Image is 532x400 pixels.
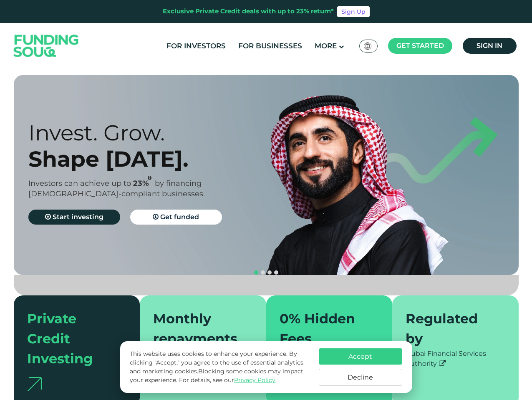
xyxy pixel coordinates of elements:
[260,269,266,276] button: navigation
[179,376,277,384] span: For details, see our .
[463,38,517,54] a: Sign in
[153,309,243,349] div: Monthly repayments
[406,349,505,369] div: Dubai Financial Services Authority
[319,369,402,386] button: Decline
[163,7,334,16] div: Exclusive Private Credit deals with up to 23% return*
[130,350,310,385] p: This website uses cookies to enhance your experience. By clicking "Accept," you agree to the use ...
[280,309,369,349] div: 0% Hidden Fees
[28,179,131,188] span: Investors can achieve up to
[5,25,87,67] img: Logo
[28,120,281,146] div: Invest. Grow.
[160,213,199,221] span: Get funded
[477,42,502,50] span: Sign in
[130,367,303,384] span: Blocking some cookies may impact your experience.
[133,179,155,188] span: 23%
[234,376,275,384] a: Privacy Policy
[27,309,117,369] div: Private Credit Investing
[266,269,273,276] button: navigation
[319,348,402,365] button: Accept
[364,42,371,50] img: SA Flag
[396,42,444,50] span: Get started
[164,39,228,53] a: For Investors
[27,377,42,391] img: arrow
[236,39,304,53] a: For Businesses
[28,210,120,225] a: Start investing
[53,213,103,221] span: Start investing
[28,179,205,198] span: by financing [DEMOGRAPHIC_DATA]-compliant businesses.
[406,309,495,349] div: Regulated by
[253,269,260,276] button: navigation
[148,176,151,180] i: 23% IRR (expected) ~ 15% Net yield (expected)
[130,210,222,225] a: Get funded
[273,269,280,276] button: navigation
[337,6,370,17] a: Sign Up
[315,42,337,50] span: More
[28,146,281,172] div: Shape [DATE].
